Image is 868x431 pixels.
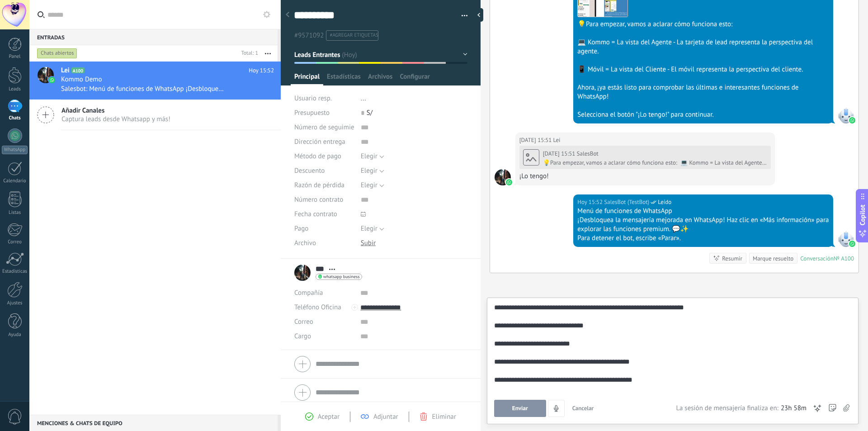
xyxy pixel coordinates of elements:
[294,182,344,189] span: Razón de pérdida
[61,106,170,115] span: Añadir Canales
[323,275,359,279] span: whatsapp business
[294,207,354,222] div: Fecha contrato
[294,109,330,117] span: Presupuesto
[29,415,278,431] div: Menciones & Chats de equipo
[577,65,829,74] div: 📱 Móvil = La vista del Cliente - El móvil representa la perspectiva del cliente.
[2,86,28,92] div: Leads
[294,196,343,203] span: Número contrato
[604,198,649,207] span: SalesBot (TestBot)
[506,179,512,185] img: waba.svg
[834,255,854,262] div: № A100
[577,38,829,56] div: 💻 Kommo = La vista del Agente - La tarjeta de lead representa la perspectiva del agente.
[577,234,829,243] div: Para detener el bot, escribe «Parar».
[400,72,429,85] span: Configurar
[2,269,28,275] div: Estadísticas
[373,412,398,421] span: Adjuntar
[2,210,28,216] div: Listas
[294,72,320,85] span: Principal
[361,222,384,236] button: Elegir
[2,54,28,60] div: Panel
[2,115,28,121] div: Chats
[238,49,258,58] div: Total: 1
[676,404,807,413] div: La sesión de mensajería finaliza en
[361,164,384,178] button: Elegir
[294,236,354,251] div: Archivo
[495,169,511,185] span: Lei
[474,8,483,22] div: Ocultar
[658,198,671,207] span: Leído
[37,48,77,59] div: Chats abiertos
[294,303,341,312] span: Teléfono Oficina
[61,85,224,93] span: Salesbot: Menú de funciones de WhatsApp ¡Desbloquea la mensajería mejorada en WhatsApp! Haz clic ...
[512,405,528,412] span: Enviar
[361,224,377,233] span: Elegir
[294,329,354,344] div: Cargo
[294,167,325,174] span: Descuento
[577,198,604,207] div: Hoy 15:52
[249,66,274,75] span: Hoy 15:52
[361,149,384,164] button: Elegir
[577,83,829,101] div: Ahora, ¡ya estás listo para comprobar las últimas e interesantes funciones de WhatsApp!
[361,178,384,193] button: Elegir
[367,109,373,117] span: S/
[361,166,377,175] span: Elegir
[294,315,313,329] button: Correo
[61,115,170,123] span: Captura leads desde Whatsapp y más!
[294,225,308,232] span: Pago
[2,146,28,154] div: WhatsApp
[753,254,793,263] div: Marque resuelto
[294,135,354,149] div: Dirección entrega
[519,136,553,145] div: [DATE] 15:51
[569,400,598,417] button: Cancelar
[2,239,28,245] div: Correo
[294,178,354,193] div: Razón de pérdida
[543,159,768,166] div: 💡Para empezar, vamos a aclarar cómo funciona esto: 💻 Kommo = La vista del Agente - La tarjeta de ...
[294,94,332,103] span: Usuario resp.
[61,66,70,75] span: Lei
[294,193,354,207] div: Número contrato
[294,211,337,218] span: Fecha contrato
[294,106,354,120] div: Presupuesto
[676,404,778,413] span: La sesión de mensajería finaliza en:
[294,120,354,135] div: Número de seguimiento
[800,255,834,262] div: Conversación
[577,207,829,216] div: Menú de funciones de WhatsApp
[2,332,28,338] div: Ayuda
[519,172,771,181] div: ¡Lo tengo!
[577,216,829,234] div: ¡Desbloquea la mensajería mejorada en WhatsApp! Haz clic en «Más información» para explorar las f...
[294,138,345,145] span: Dirección entrega
[2,300,28,306] div: Ajustes
[553,136,561,145] span: Lei
[294,31,324,40] span: #9571092
[294,91,354,106] div: Usuario resp.
[572,404,594,412] span: Cancelar
[368,72,392,85] span: Archivos
[543,150,577,157] div: [DATE] 15:51
[318,412,340,421] span: Aceptar
[294,286,354,300] div: Compañía
[49,77,55,83] img: icon
[258,45,278,62] button: Más
[330,32,378,38] span: #agregar etiquetas
[577,110,829,119] div: Selecciona el botón "¡Lo tengo!" para continuar.
[577,150,599,157] span: SalesBot
[361,181,377,189] span: Elegir
[294,164,354,178] div: Descuento
[361,94,366,103] span: ...
[294,222,354,236] div: Pago
[294,149,354,164] div: Método de pago
[294,333,311,340] span: Cargo
[294,153,341,160] span: Método de pago
[838,107,854,123] span: SalesBot
[327,72,361,85] span: Estadísticas
[577,20,829,29] div: 💡Para empezar, vamos a aclarar cómo funciona esto:
[61,75,102,84] span: Kommo Demo
[361,152,377,161] span: Elegir
[2,178,28,184] div: Calendario
[294,300,341,315] button: Teléfono Oficina
[722,254,742,263] div: Resumir
[838,231,854,247] span: SalesBot
[294,240,316,246] span: Archivo
[849,241,855,247] img: waba.svg
[294,317,313,326] span: Correo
